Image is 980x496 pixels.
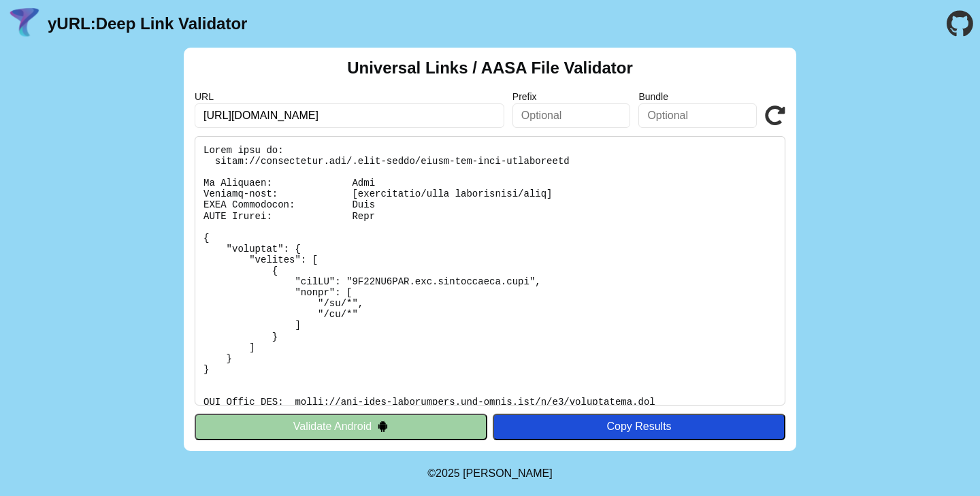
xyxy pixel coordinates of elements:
[48,14,247,33] a: yURL:Deep Link Validator
[7,6,42,42] img: yURL Logo
[377,420,389,432] img: droidIcon.svg
[638,91,757,102] label: Bundle
[347,59,633,78] h2: Universal Links / AASA File Validator
[463,467,553,479] a: Michael Ibragimchayev's Personal Site
[427,451,552,496] footer: ©
[436,467,460,479] span: 2025
[512,103,631,128] input: Optional
[195,414,487,440] button: Validate Android
[500,420,779,433] div: Copy Results
[195,103,504,128] input: Required
[195,136,785,406] pre: Lorem ipsu do: sitam://consectetur.adi/.elit-seddo/eiusm-tem-inci-utlaboreetd Ma Aliquaen: Admi V...
[638,103,757,128] input: Optional
[493,414,785,440] button: Copy Results
[195,91,504,102] label: URL
[512,91,631,102] label: Prefix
